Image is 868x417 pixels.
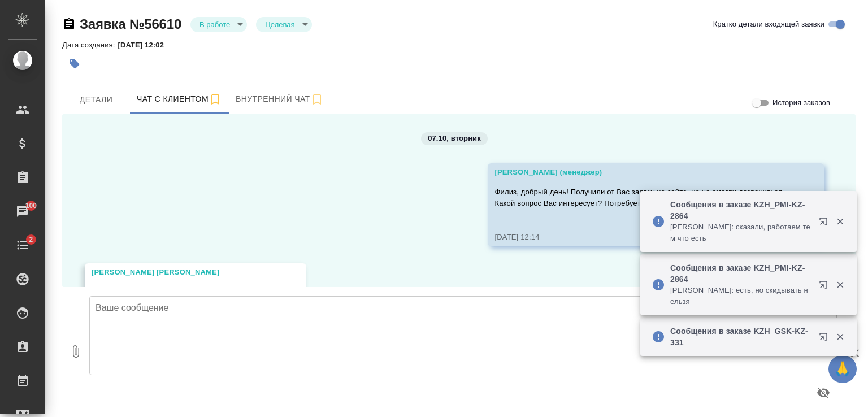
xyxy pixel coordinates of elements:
span: Кратко детали входящей заявки [713,19,824,30]
a: Заявка №56610 [80,16,181,32]
svg: Подписаться [310,93,324,106]
p: Да [92,286,267,298]
p: Сообщения в заказе KZH_PMI-KZ-2864 [670,262,811,285]
button: Скопировать ссылку [62,18,76,31]
p: [PERSON_NAME]: сказали, работаем тем что есть [670,221,811,244]
button: Открыть в новой вкладке [812,325,839,353]
button: Открыть в новой вкладке [812,273,839,301]
p: [PERSON_NAME]: есть, но скидывать нельзя [670,285,811,307]
span: Внутренний чат [236,92,324,106]
p: Дата создания: [62,41,118,49]
svg: Подписаться [209,93,222,106]
a: 100 [3,197,42,225]
div: В работе [190,17,247,32]
span: 2 [22,234,40,245]
p: Сообщения в заказе KZH_PMI-KZ-2864 [670,199,811,221]
div: [PERSON_NAME] [PERSON_NAME] [92,267,267,278]
p: Филиз, добрый день! Получили от Вас заявку на сайте, но не смогли дозвониться. Какой вопрос Вас и... [494,186,784,209]
span: 100 [19,200,44,211]
span: Детали [69,93,123,107]
div: [PERSON_NAME] (менеджер) [494,167,784,178]
button: Открыть в новой вкладке [812,210,839,237]
p: 07.10, вторник [428,133,481,144]
button: Закрыть [828,216,852,227]
p: Сообщения в заказе KZH_GSK-KZ-331 [670,325,811,348]
span: История заказов [772,97,830,108]
button: Добавить тэг [62,51,87,76]
span: Чат с клиентом [137,92,222,106]
div: [DATE] 12:14 [494,232,784,243]
p: [DATE] 12:02 [118,41,172,49]
div: В работе [256,17,311,32]
button: 77089390429 (Мамедова Филиз) - (undefined) [130,85,229,114]
button: В работе [196,20,233,29]
a: 2 [3,231,42,259]
button: Закрыть [828,332,852,342]
button: Целевая [262,20,298,29]
button: Закрыть [828,280,852,290]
